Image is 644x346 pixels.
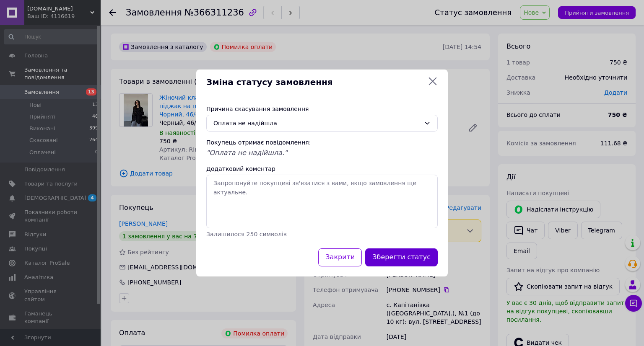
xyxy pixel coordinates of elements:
button: Закрити [318,248,362,266]
span: Зміна статусу замовлення [206,76,424,88]
div: Причина скасування замовлення [206,105,438,113]
button: Зберегти статус [365,248,438,266]
label: Додатковий коментар [206,165,275,172]
span: Залишилося 250 символів [206,231,287,238]
div: Оплата не надійшла [213,119,421,128]
span: "Оплата не надійшла." [206,149,287,157]
div: Покупець отримає повідомлення: [206,138,438,147]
